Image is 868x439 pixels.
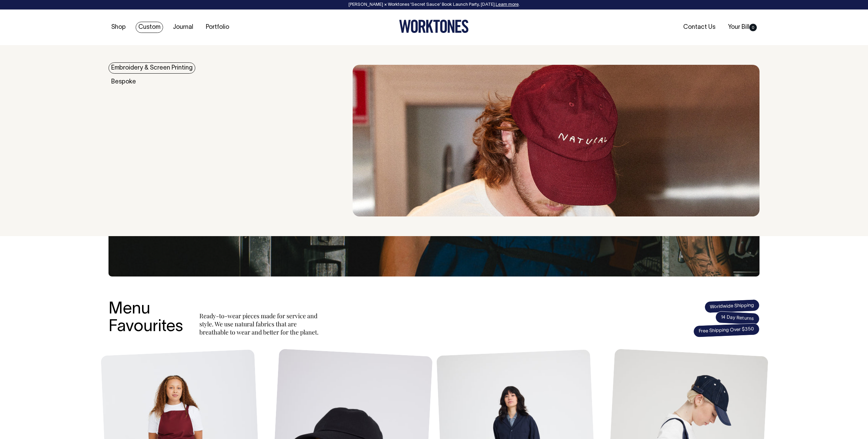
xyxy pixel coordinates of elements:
a: Journal [170,22,196,33]
span: 14 Day Returns [715,311,760,325]
p: Ready-to-wear pieces made for service and style. We use natural fabrics that are breathable to we... [199,312,321,336]
img: embroidery & Screen Printing [353,65,759,216]
a: Bespoke [108,76,139,88]
div: [PERSON_NAME] × Worktones ‘Secret Sauce’ Book Launch Party, [DATE]. . [7,2,861,7]
a: Your Bill0 [725,22,759,33]
a: Shop [108,22,129,33]
a: Learn more [496,3,519,7]
a: Contact Us [680,22,718,33]
a: Portfolio [203,22,232,33]
h3: Menu Favourites [108,301,183,337]
a: Embroidery & Screen Printing [108,62,195,74]
span: Free Shipping Over $350 [693,323,759,338]
span: 0 [749,24,757,31]
span: Worldwide Shipping [704,299,759,313]
a: Custom [136,22,163,33]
